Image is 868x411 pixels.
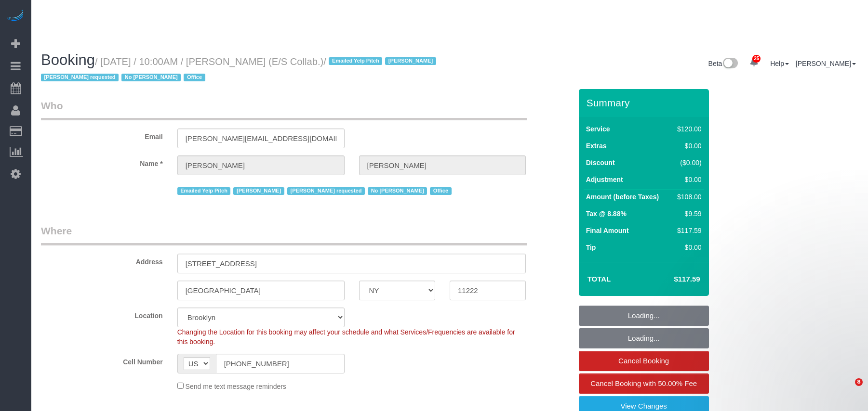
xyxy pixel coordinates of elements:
span: Cancel Booking with 50.00% Fee [590,379,697,387]
input: Zip Code [450,281,526,300]
div: $0.00 [673,243,701,252]
span: Emailed Yelp Pitch [329,57,382,65]
label: Final Amount [586,226,629,235]
div: $0.00 [673,141,701,151]
div: $117.59 [673,226,701,235]
span: Emailed Yelp Pitch [177,187,231,195]
span: [PERSON_NAME] [385,57,436,65]
label: Location [34,308,170,321]
span: Booking [41,51,95,68]
div: $108.00 [673,192,701,202]
label: Amount (before Taxes) [586,192,659,202]
input: Email [177,128,345,148]
a: Cancel Booking [579,351,709,371]
input: First Name [177,155,345,175]
div: $9.59 [673,209,701,218]
a: Beta [708,60,738,67]
span: 8 [855,378,863,386]
h4: $117.59 [645,275,700,283]
small: / [DATE] / 10:00AM / [PERSON_NAME] (E/S Collab.) [41,56,439,83]
input: Cell Number [216,354,345,373]
legend: Who [41,99,527,120]
span: Office [430,187,451,195]
div: $0.00 [673,175,701,184]
span: [PERSON_NAME] requested [287,187,365,195]
h3: Summary [587,97,704,108]
input: City [177,281,345,300]
span: [PERSON_NAME] [233,187,284,195]
label: Tax @ 8.88% [586,209,627,218]
div: $120.00 [673,124,701,134]
legend: Where [41,224,527,245]
label: Address [34,254,170,267]
label: Service [586,124,610,134]
span: [PERSON_NAME] requested [41,74,119,81]
strong: Total [588,275,611,283]
a: Help [770,60,789,67]
iframe: Intercom live chat [835,378,858,401]
input: Last Name [359,155,526,175]
span: No [PERSON_NAME] [121,74,181,81]
div: ($0.00) [673,158,701,167]
label: Email [34,128,170,141]
a: [PERSON_NAME] [796,60,856,67]
span: Changing the Location for this booking may affect your schedule and what Services/Frequencies are... [177,328,515,346]
label: Tip [586,243,596,252]
a: Cancel Booking with 50.00% Fee [579,373,709,394]
img: New interface [722,58,738,70]
label: Cell Number [34,354,170,367]
span: 25 [752,55,761,63]
label: Discount [586,158,615,167]
span: Send me text message reminders [186,383,286,390]
label: Adjustment [586,175,623,184]
label: Extras [586,141,607,151]
span: Office [184,74,205,81]
span: No [PERSON_NAME] [368,187,427,195]
label: Name * [34,155,170,168]
a: 25 [745,52,763,73]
